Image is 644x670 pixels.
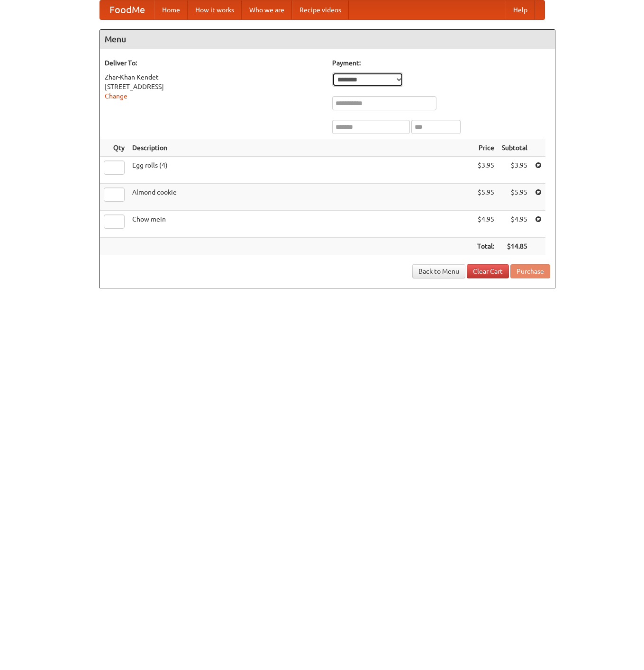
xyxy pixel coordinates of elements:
td: Chow mein [128,211,473,238]
td: Egg rolls (4) [128,157,473,184]
a: FoodMe [100,0,154,19]
td: $3.95 [498,157,531,184]
th: Subtotal [498,139,531,157]
th: Price [473,139,498,157]
div: Zhar-Khan Kendet [105,72,323,82]
th: Description [128,139,473,157]
h5: Payment: [332,58,550,68]
th: $14.85 [498,238,531,255]
a: Home [154,0,188,19]
a: How it works [188,0,242,19]
td: $5.95 [498,184,531,211]
a: Back to Menu [412,264,465,278]
h5: Deliver To: [105,58,323,68]
a: Help [506,0,535,19]
th: Total: [473,238,498,255]
a: Who we are [242,0,292,19]
td: $5.95 [473,184,498,211]
th: Qty [100,139,128,157]
td: $4.95 [498,211,531,238]
a: Recipe videos [292,0,349,19]
td: Almond cookie [128,184,473,211]
h4: Menu [100,30,555,49]
a: Change [105,92,127,100]
div: [STREET_ADDRESS] [105,82,323,91]
td: $4.95 [473,211,498,238]
a: Clear Cart [467,264,509,278]
td: $3.95 [473,157,498,184]
button: Purchase [510,264,550,278]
